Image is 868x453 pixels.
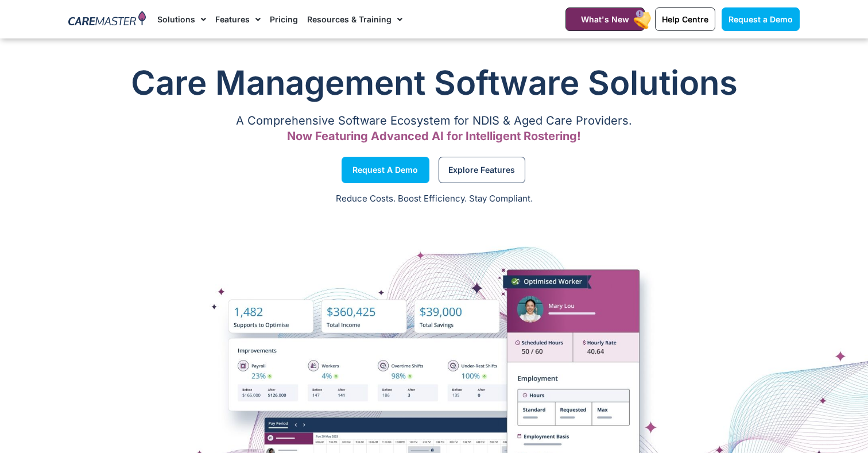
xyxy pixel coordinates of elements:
a: Request a Demo [722,7,800,31]
p: A Comprehensive Software Ecosystem for NDIS & Aged Care Providers. [68,117,800,125]
h1: Care Management Software Solutions [68,60,800,106]
span: Request a Demo [352,167,418,173]
span: Request a Demo [728,14,793,24]
span: Help Centre [662,14,708,24]
img: CareMaster Logo [68,11,146,28]
a: Request a Demo [342,157,429,183]
span: Now Featuring Advanced AI for Intelligent Rostering! [287,129,581,143]
p: Reduce Costs. Boost Efficiency. Stay Compliant. [7,192,861,206]
a: Help Centre [655,7,715,31]
span: What's New [581,14,629,24]
span: Explore Features [448,167,515,173]
a: Explore Features [439,157,525,183]
a: What's New [565,7,645,31]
